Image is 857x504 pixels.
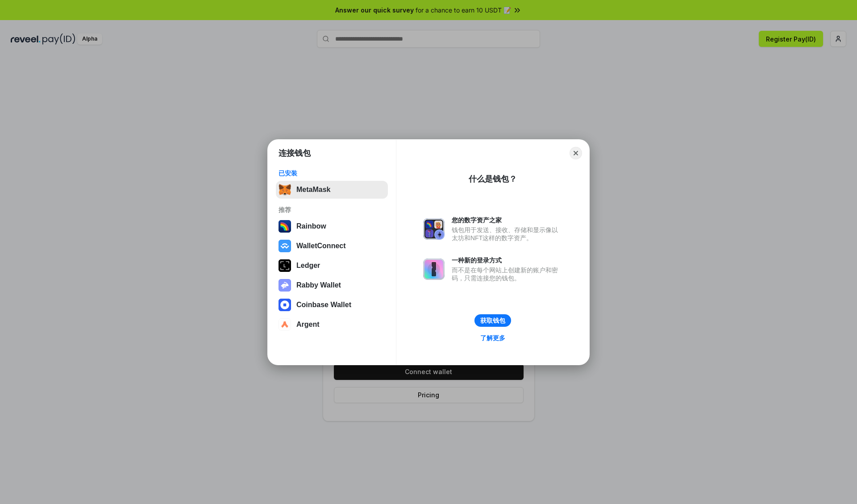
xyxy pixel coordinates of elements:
[276,257,388,275] button: Ledger
[475,332,511,344] a: 了解更多
[480,317,505,325] div: 获取钱包
[296,186,330,194] div: MetaMask
[279,240,291,252] img: svg+xml,%3Csvg%20width%3D%2228%22%20height%3D%2228%22%20viewBox%3D%220%200%2028%2028%22%20fill%3D...
[423,218,445,240] img: svg+xml,%3Csvg%20xmlns%3D%22http%3A%2F%2Fwww.w3.org%2F2000%2Fsvg%22%20fill%3D%22none%22%20viewBox...
[276,181,388,199] button: MetaMask
[296,281,341,289] div: Rabby Wallet
[452,266,562,282] div: 而不是在每个网站上创建新的账户和密码，只需连接您的钱包。
[276,296,388,314] button: Coinbase Wallet
[279,220,291,233] img: svg+xml,%3Csvg%20width%3D%22120%22%20height%3D%22120%22%20viewBox%3D%220%200%20120%20120%22%20fil...
[570,147,582,159] button: Close
[276,237,388,255] button: WalletConnect
[474,314,511,327] button: 获取钱包
[276,276,388,294] button: Rabby Wallet
[480,334,505,342] div: 了解更多
[296,262,320,270] div: Ledger
[279,318,291,331] img: svg+xml,%3Csvg%20width%3D%2228%22%20height%3D%2228%22%20viewBox%3D%220%200%2028%2028%22%20fill%3D...
[279,169,385,177] div: 已安装
[296,321,320,329] div: Argent
[279,206,385,214] div: 推荐
[296,222,326,230] div: Rainbow
[279,299,291,311] img: svg+xml,%3Csvg%20width%3D%2228%22%20height%3D%2228%22%20viewBox%3D%220%200%2028%2028%22%20fill%3D...
[276,316,388,333] button: Argent
[276,217,388,235] button: Rainbow
[279,183,291,196] img: svg+xml,%3Csvg%20fill%3D%22none%22%20height%3D%2233%22%20viewBox%3D%220%200%2035%2033%22%20width%...
[279,279,291,292] img: svg+xml,%3Csvg%20xmlns%3D%22http%3A%2F%2Fwww.w3.org%2F2000%2Fsvg%22%20fill%3D%22none%22%20viewBox...
[296,301,351,309] div: Coinbase Wallet
[279,259,291,272] img: svg+xml,%3Csvg%20xmlns%3D%22http%3A%2F%2Fwww.w3.org%2F2000%2Fsvg%22%20width%3D%2228%22%20height%3...
[452,216,562,224] div: 您的数字资产之家
[279,148,311,158] h1: 连接钱包
[423,258,445,280] img: svg+xml,%3Csvg%20xmlns%3D%22http%3A%2F%2Fwww.w3.org%2F2000%2Fsvg%22%20fill%3D%22none%22%20viewBox...
[469,174,517,184] div: 什么是钱包？
[296,242,346,250] div: WalletConnect
[452,226,562,242] div: 钱包用于发送、接收、存储和显示像以太坊和NFT这样的数字资产。
[452,256,562,264] div: 一种新的登录方式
